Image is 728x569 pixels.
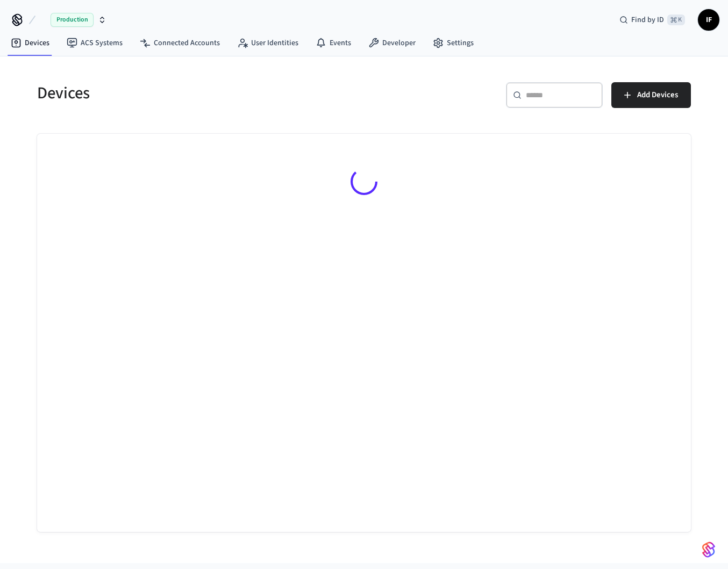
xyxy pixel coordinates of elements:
[58,33,131,53] a: ACS Systems
[360,33,424,53] a: Developer
[37,82,358,104] h5: Devices
[2,33,58,53] a: Devices
[51,13,94,27] span: Production
[698,9,719,31] button: IF
[631,15,664,25] span: Find by ID
[611,82,691,108] button: Add Devices
[307,33,360,53] a: Events
[699,10,718,30] span: IF
[702,541,715,558] img: SeamLogoGradient.69752ec5.svg
[131,33,229,53] a: Connected Accounts
[637,88,678,102] span: Add Devices
[667,15,685,25] span: ⌘ K
[424,33,482,53] a: Settings
[229,33,307,53] a: User Identities
[611,10,694,30] div: Find by ID⌘ K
